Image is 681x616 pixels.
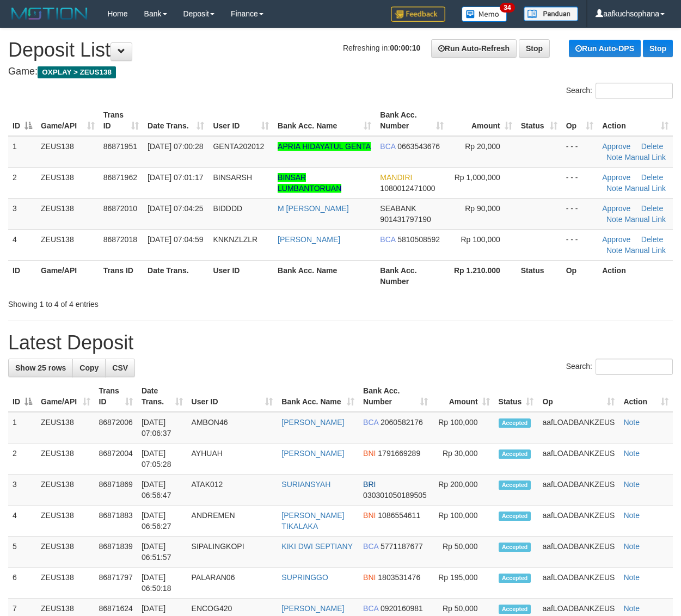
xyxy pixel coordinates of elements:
[36,412,95,443] td: ZEUS138
[187,506,278,537] td: ANDREMEN
[137,537,187,568] td: [DATE] 06:51:57
[8,475,36,506] td: 3
[8,443,36,475] td: 2
[187,381,278,412] th: User ID: activate to sort column ascending
[462,7,507,22] img: Button%20Memo.svg
[36,260,99,291] th: Game/API
[8,568,36,599] td: 6
[187,537,278,568] td: SIPALINGKOPI
[363,604,378,613] span: BCA
[623,418,640,427] a: Note
[380,204,416,213] span: SEABANK
[36,381,95,412] th: Game/API: activate to sort column ascending
[461,235,500,244] span: Rp 100,000
[380,235,395,244] span: BCA
[137,443,187,475] td: [DATE] 07:05:28
[517,105,562,136] th: Status: activate to sort column ascending
[148,173,203,182] span: [DATE] 07:01:17
[380,142,395,151] span: BCA
[95,443,137,475] td: 86872004
[137,506,187,537] td: [DATE] 06:56:27
[397,235,440,244] span: Copy 5810508592 to clipboard
[8,332,673,354] h1: Latest Deposit
[187,412,278,443] td: AMBON46
[208,105,273,136] th: User ID: activate to sort column ascending
[499,605,531,614] span: Accepted
[8,39,673,61] h1: Deposit List
[137,381,187,412] th: Date Trans.: activate to sort column ascending
[624,184,666,193] a: Manual Link
[606,246,623,255] a: Note
[643,40,673,57] a: Stop
[569,40,641,57] a: Run Auto-DPS
[432,412,494,443] td: Rp 100,000
[432,475,494,506] td: Rp 200,000
[391,7,445,22] img: Feedback.jpg
[562,167,598,198] td: - - -
[8,198,36,229] td: 3
[598,105,673,136] th: Action: activate to sort column ascending
[38,66,116,78] span: OXPLAY > ZEUS138
[538,412,619,443] td: aafLOADBANKZEUS
[363,542,378,551] span: BCA
[538,537,619,568] td: aafLOADBANKZEUS
[208,260,273,291] th: User ID
[606,215,623,224] a: Note
[278,142,371,151] a: APRIA HIDAYATUL GENTA
[95,568,137,599] td: 86871797
[623,511,640,520] a: Note
[143,105,208,136] th: Date Trans.: activate to sort column ascending
[499,512,531,521] span: Accepted
[277,381,359,412] th: Bank Acc. Name: activate to sort column ascending
[596,359,673,375] input: Search:
[378,573,420,582] span: Copy 1803531476 to clipboard
[499,574,531,583] span: Accepted
[99,105,143,136] th: Trans ID: activate to sort column ascending
[606,184,623,193] a: Note
[448,105,516,136] th: Amount: activate to sort column ascending
[499,418,531,428] span: Accepted
[8,381,36,412] th: ID: activate to sort column descending
[602,235,630,244] a: Approve
[606,153,623,162] a: Note
[519,39,550,58] a: Stop
[359,381,432,412] th: Bank Acc. Number: activate to sort column ascending
[380,215,431,224] span: Copy 901431797190 to clipboard
[431,39,517,58] a: Run Auto-Refresh
[8,506,36,537] td: 4
[562,260,598,291] th: Op
[624,246,666,255] a: Manual Link
[538,506,619,537] td: aafLOADBANKZEUS
[8,66,673,77] h4: Game:
[278,173,341,193] a: BINSAR LUMBANTORUAN
[36,105,99,136] th: Game/API: activate to sort column ascending
[363,511,376,520] span: BNI
[95,381,137,412] th: Trans ID: activate to sort column ascending
[343,44,420,52] span: Refreshing in:
[187,475,278,506] td: ATAK012
[36,443,95,475] td: ZEUS138
[448,260,516,291] th: Rp 1.210.000
[596,83,673,99] input: Search:
[465,142,500,151] span: Rp 20,000
[148,204,203,213] span: [DATE] 07:04:25
[278,235,340,244] a: [PERSON_NAME]
[376,260,448,291] th: Bank Acc. Number
[602,204,630,213] a: Approve
[213,173,252,182] span: BINSARSH
[103,235,137,244] span: 86872018
[562,229,598,260] td: - - -
[378,511,420,520] span: Copy 1086554611 to clipboard
[380,184,435,193] span: Copy 1080012471000 to clipboard
[363,573,376,582] span: BNI
[598,260,673,291] th: Action
[624,153,666,162] a: Manual Link
[8,167,36,198] td: 2
[112,364,128,372] span: CSV
[143,260,208,291] th: Date Trans.
[8,537,36,568] td: 5
[376,105,448,136] th: Bank Acc. Number: activate to sort column ascending
[538,381,619,412] th: Op: activate to sort column ascending
[562,105,598,136] th: Op: activate to sort column ascending
[378,449,420,458] span: Copy 1791669289 to clipboard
